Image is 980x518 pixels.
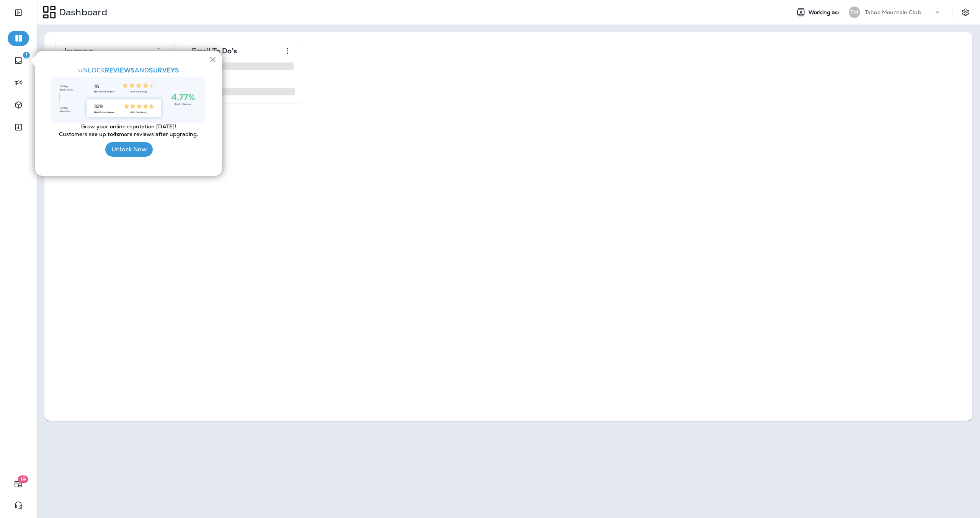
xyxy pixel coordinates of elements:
[63,47,93,55] p: Journeys
[808,9,841,16] span: Working as:
[18,475,28,483] span: 19
[849,7,860,18] div: TM
[959,5,972,19] button: Settings
[119,131,198,138] span: more reviews after upgrading.
[105,142,153,157] button: Unlock Now
[113,131,119,138] strong: 4x
[59,131,113,138] span: Customers see up to
[56,7,107,18] p: Dashboard
[192,47,237,55] p: Email To Do's
[135,66,149,74] span: and
[78,66,105,74] span: UNLOCK
[865,9,921,15] p: Tahoe Mountain Club
[209,53,216,66] button: Close
[8,5,29,20] button: Expand Sidebar
[105,66,135,74] strong: Reviews
[51,123,207,131] p: Grow your online reputation [DATE]!
[149,66,179,74] strong: SURVEYS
